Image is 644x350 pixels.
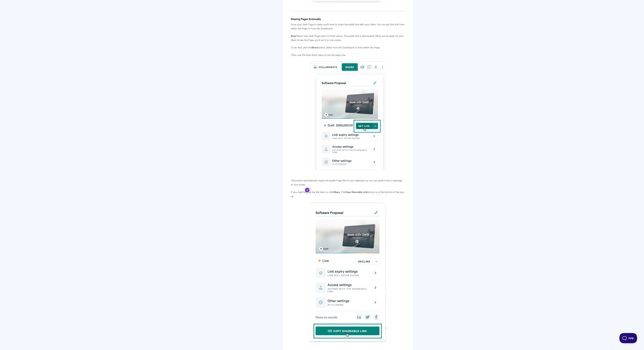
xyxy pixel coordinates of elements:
p: Then, use the drop down menu to set the page Live. [291,53,405,57]
h4: Sharing Pages Externally [291,17,405,21]
strong: Step 1. [291,34,298,37]
p: That action automatically copies the public Page link to your clipboard, so you can paste it into... [291,178,405,186]
strong: Copy Shareable Link [345,190,368,194]
strong: Share [312,45,318,49]
p: Each new Qwilr Page starts in Draft status. The public link is deactivated. When you're ready for... [291,34,405,42]
p: If you need to grab the link later on, click . The button is at the bottom of the pop-up. [291,190,405,198]
iframe: Toggle Customer Support [619,333,637,343]
p: Once your Qwilr Page is ready, you'll want to share the public link with your client. You can get... [291,22,405,30]
strong: Share [334,190,340,194]
p: To do that, click the button, either from the Dashboard or from within the Page. [291,45,405,49]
